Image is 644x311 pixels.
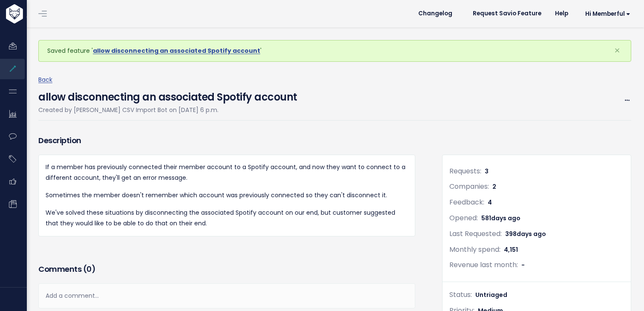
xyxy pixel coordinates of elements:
a: Request Savio Feature [466,7,548,20]
span: Created by [PERSON_NAME] CSV Import Bot on [DATE] 6 p.m. [38,106,218,114]
a: allow disconnecting an associated Spotify account [93,46,260,55]
span: × [614,43,620,58]
span: days ago [491,214,520,222]
span: Companies: [449,181,489,191]
span: Hi Memberful [585,11,630,17]
p: If a member has previously connected their member account to a Spotify account, and now they want... [46,162,408,183]
button: Close [606,40,629,61]
div: Add a comment... [38,283,415,308]
span: Requests: [449,166,481,176]
span: 4 [488,198,492,207]
span: 4,151 [504,245,518,254]
span: - [521,261,525,269]
span: Last Requested: [449,229,502,239]
span: Changelog [418,11,452,17]
span: Revenue last month: [449,260,518,270]
div: Saved feature ' ' [38,40,631,62]
p: We've solved these situations by disconnecting the associated Spotify account on our end, but cus... [46,207,408,229]
span: 3 [485,167,489,176]
span: Status: [449,290,472,299]
a: Back [38,75,52,84]
span: Untriaged [475,291,507,299]
span: 0 [86,264,92,274]
h3: Comments ( ) [38,263,415,275]
span: Feedback: [449,197,484,207]
span: Opened: [449,213,478,223]
img: logo-white.9d6f32f41409.svg [4,4,70,23]
a: Help [548,7,575,20]
span: Monthly spend: [449,245,500,254]
span: days ago [517,230,546,238]
span: 581 [481,214,520,222]
span: 2 [492,182,496,191]
p: Sometimes the member doesn't remember which account was previously connected so they can't discon... [46,190,408,201]
a: Hi Memberful [575,7,637,20]
span: 398 [505,230,546,238]
h3: Description [38,135,415,147]
h4: allow disconnecting an associated Spotify account [38,85,297,105]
